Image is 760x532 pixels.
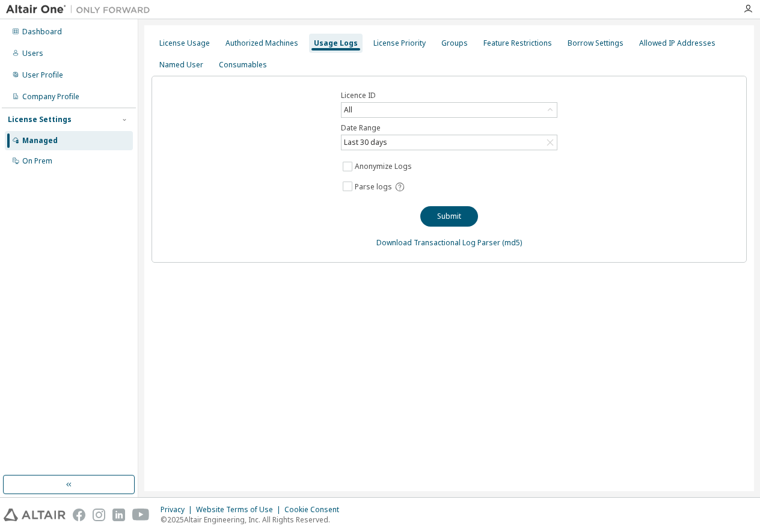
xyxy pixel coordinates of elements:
[568,38,624,48] div: Borrow Settings
[342,103,557,117] div: All
[502,237,522,248] a: (md5)
[342,136,389,149] div: Last 30 days
[441,38,468,48] div: Groups
[314,38,358,48] div: Usage Logs
[22,27,62,37] div: Dashboard
[22,92,79,102] div: Company Profile
[420,206,478,227] button: Submit
[639,38,716,48] div: Allowed IP Addresses
[22,49,43,58] div: Users
[22,70,63,80] div: User Profile
[355,182,392,192] span: Parse logs
[112,509,125,521] img: linkedin.svg
[483,38,552,48] div: Feature Restrictions
[6,4,156,16] img: Altair One
[161,505,196,515] div: Privacy
[196,505,284,515] div: Website Terms of Use
[225,38,298,48] div: Authorized Machines
[342,135,557,150] div: Last 30 days
[132,509,150,521] img: youtube.svg
[8,115,72,124] div: License Settings
[159,60,203,70] div: Named User
[219,60,267,70] div: Consumables
[73,509,85,521] img: facebook.svg
[159,38,210,48] div: License Usage
[284,505,346,515] div: Cookie Consent
[376,237,500,248] a: Download Transactional Log Parser
[22,156,52,166] div: On Prem
[161,515,346,525] p: © 2025 Altair Engineering, Inc. All Rights Reserved.
[373,38,426,48] div: License Priority
[355,159,414,174] label: Anonymize Logs
[93,509,105,521] img: instagram.svg
[22,136,58,145] div: Managed
[341,91,557,100] label: Licence ID
[4,509,66,521] img: altair_logo.svg
[341,123,557,133] label: Date Range
[342,103,354,117] div: All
